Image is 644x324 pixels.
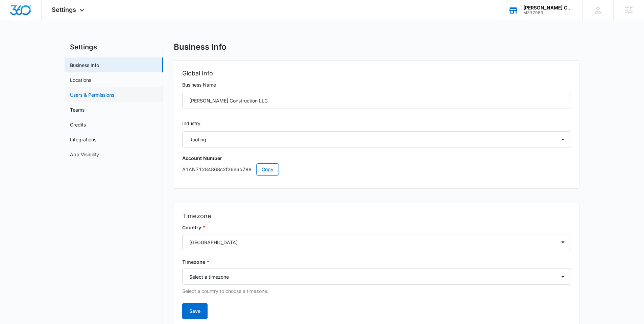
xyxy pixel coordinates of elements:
h2: Timezone [182,211,571,221]
label: Country [182,224,571,231]
a: Users & Permissions [70,91,114,98]
span: Settings [52,6,76,13]
h2: Global Info [182,69,571,78]
h1: Business Info [174,42,226,52]
a: Teams [70,106,85,113]
div: account id [523,10,573,15]
h2: Settings [65,42,163,52]
button: Copy [256,163,279,176]
label: Timezone [182,258,571,266]
a: App Visibility [70,151,99,158]
a: Credits [70,121,86,128]
strong: Account Number [182,155,222,161]
a: Locations [70,76,91,84]
label: Industry [182,120,571,127]
p: A1AN71284868c2f36e6b788 [182,163,571,176]
div: account name [523,5,573,10]
label: Business Name [182,81,571,89]
p: Select a country to choose a timezone. [182,287,571,295]
a: Integrations [70,136,96,143]
span: Copy [262,166,273,173]
button: Save [182,303,208,319]
a: Business Info [70,62,99,69]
